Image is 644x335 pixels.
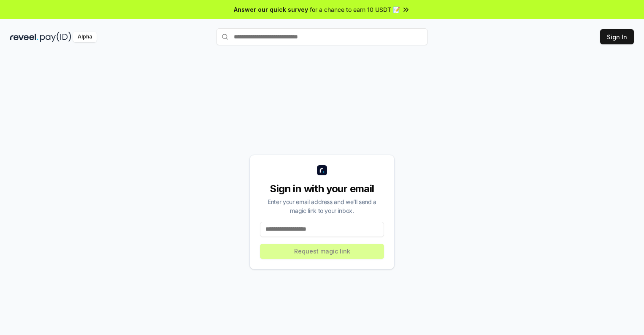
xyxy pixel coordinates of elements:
[260,197,384,215] div: Enter your email address and we’ll send a magic link to your inbox.
[260,182,384,196] div: Sign in with your email
[600,29,634,44] button: Sign In
[40,32,71,42] img: pay_id
[234,5,308,14] span: Answer our quick survey
[73,32,97,42] div: Alpha
[310,5,400,14] span: for a chance to earn 10 USDT 📝
[317,165,327,175] img: logo_small
[10,32,38,42] img: reveel_dark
